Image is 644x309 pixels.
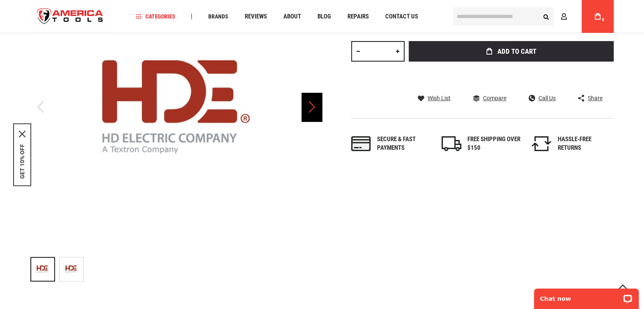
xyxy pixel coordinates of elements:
span: Blog [317,14,331,20]
span: Compare [483,95,506,101]
span: Wish List [428,95,451,101]
span: Reviews [245,14,267,20]
span: Repairs [347,14,369,20]
div: HDE ELECTRIC UTH-8 Universal Tool Handle Used with DVM-5000V-K01 Kit [59,253,84,286]
a: Categories [132,11,179,22]
span: Brands [208,14,228,19]
a: Contact Us [382,11,422,22]
button: Close [19,130,25,137]
a: About [280,11,305,22]
button: GET 10% OFF [19,144,25,179]
button: Search [538,9,554,24]
a: Wish List [418,94,451,102]
a: store logo [30,1,110,32]
a: Reviews [241,11,271,22]
button: Add to Cart [409,41,614,62]
span: Contact Us [385,14,418,20]
a: Compare [473,94,506,102]
div: HDE ELECTRIC UTH-8 Universal Tool Handle Used with DVM-5000V-K01 Kit [30,253,59,286]
div: HASSLE-FREE RETURNS [557,135,611,153]
span: Categories [136,14,175,19]
a: Repairs [344,11,373,22]
img: HDE ELECTRIC UTH-8 Universal Tool Handle Used with DVM-5000V-K01 Kit [60,257,83,281]
div: FREE SHIPPING OVER $150 [467,135,521,153]
span: Call Us [538,95,556,101]
svg: close icon [19,130,25,137]
div: Secure & fast payments [377,135,430,153]
span: Add to Cart [497,48,536,55]
a: Call Us [529,94,556,102]
iframe: Secure express checkout frame [407,64,615,88]
a: Blog [314,11,335,22]
span: 0 [602,18,604,22]
span: About [283,14,301,20]
img: returns [531,136,551,151]
span: Share [588,95,603,101]
img: shipping [442,136,461,151]
iframe: LiveChat chat widget [529,283,644,309]
a: Brands [205,11,232,22]
img: America Tools [30,1,110,32]
img: payments [351,136,371,151]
